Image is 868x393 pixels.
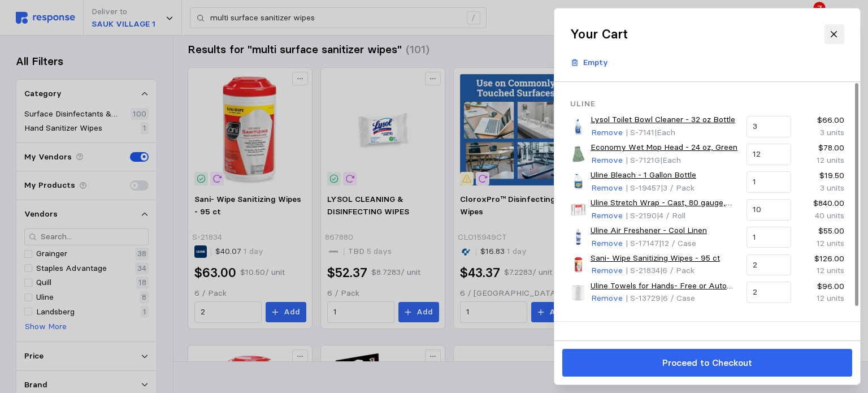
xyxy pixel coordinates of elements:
[799,253,844,265] p: $126.00
[591,264,623,278] button: Remove
[799,114,844,127] p: $66.00
[591,182,623,195] button: Remove
[570,25,628,43] h2: Your Cart
[753,116,784,137] input: Qty
[625,238,658,248] span: | S-17147
[799,280,844,293] p: $96.00
[660,293,695,303] span: | 6 / Case
[753,227,784,248] input: Qty
[813,338,844,351] p: $206.56
[799,292,844,305] p: 12 units
[660,183,694,193] span: | 3 / Pack
[570,229,587,245] img: S-17147
[659,155,680,165] span: | Each
[625,127,654,137] span: | S-7141
[799,210,844,222] p: 40 units
[591,141,737,154] a: Economy Wet Mop Head - 24 oz, Green
[591,127,623,139] p: Remove
[753,200,784,220] input: Qty
[799,225,844,237] p: $55.00
[591,209,623,223] button: Remove
[662,356,752,370] p: Proceed to Checkout
[625,155,659,165] span: | S-7121G
[591,154,623,167] p: Remove
[570,257,587,273] img: S-21834_US
[625,183,660,193] span: | S-19457
[562,349,852,377] button: Proceed to Checkout
[799,170,844,182] p: $19.50
[591,292,623,305] p: Remove
[625,265,659,275] span: | S-21834
[570,338,617,351] p: Est. Shipping
[591,237,623,251] button: Remove
[753,144,784,165] input: Qty
[570,174,587,190] img: S-19457_US
[570,146,587,162] img: S-7121G
[656,210,685,221] span: | 4 / Roll
[570,284,587,301] img: S-13729
[583,57,608,69] p: Empty
[570,119,587,135] img: S-7141_US
[591,197,739,209] a: Uline Stretch Wrap - Cast, 80 gauge, 18" x 1,500'
[658,238,696,248] span: | 12 / Case
[799,265,844,277] p: 12 units
[591,182,623,195] p: Remove
[799,237,844,250] p: 12 units
[799,142,844,154] p: $78.00
[591,154,623,167] button: Remove
[625,293,660,303] span: | S-13729
[591,265,623,277] p: Remove
[564,52,614,74] button: Empty
[570,98,844,110] p: Uline
[591,237,623,250] p: Remove
[591,292,623,305] button: Remove
[753,282,784,303] input: Qty
[799,127,844,139] p: 3 units
[591,252,720,265] a: Sani- Wipe Sanitizing Wipes - 95 ct
[659,265,694,275] span: | 6 / Pack
[591,224,707,237] a: Uline Air Freshener - Cool Linen
[799,154,844,167] p: 12 units
[799,197,844,210] p: $840.00
[591,169,696,182] a: Uline Bleach - 1 Gallon Bottle
[591,126,623,140] button: Remove
[799,182,844,195] p: 3 units
[570,201,587,218] img: S-2190
[625,210,656,221] span: | S-2190
[591,114,735,126] a: Lysol Toilet Bowl Cleaner - 32 oz Bottle
[654,127,675,137] span: | Each
[591,280,739,292] a: Uline Towels for Hands- Free or Auto Dispenser - 8" x 600'
[753,255,784,275] input: Qty
[591,210,623,222] p: Remove
[753,172,784,192] input: Qty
